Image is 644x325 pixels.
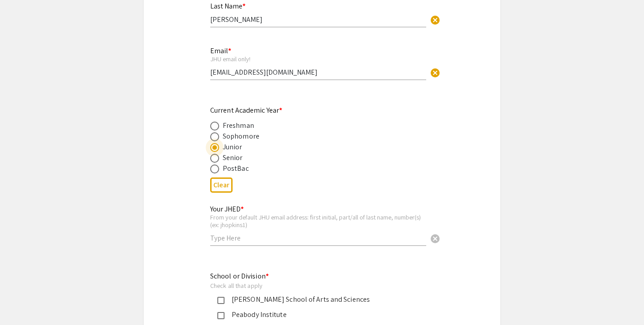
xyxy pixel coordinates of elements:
[430,233,441,244] span: cancel
[210,204,244,214] mat-label: Your JHED
[426,63,444,81] button: Clear
[210,271,269,281] mat-label: School or Division
[210,177,233,192] button: Clear
[223,142,242,152] div: Junior
[210,15,426,24] input: Type Here
[210,233,426,243] input: Type Here
[210,106,282,115] mat-label: Current Academic Year
[210,282,419,290] div: Check all that apply
[223,163,249,174] div: PostBac
[210,213,426,229] div: From your default JHU email address: first initial, part/all of last name, number(s) (ex: jhopkins1)
[225,309,412,320] div: Peabody Institute
[223,152,243,163] div: Senior
[210,46,231,55] mat-label: Email
[223,120,254,131] div: Freshman
[210,1,246,11] mat-label: Last Name
[7,285,38,318] iframe: Chat
[426,229,444,247] button: Clear
[223,131,259,142] div: Sophomore
[225,294,412,305] div: [PERSON_NAME] School of Arts and Sciences
[426,11,444,29] button: Clear
[430,68,441,78] span: cancel
[210,55,426,63] div: JHU email only!
[210,68,426,77] input: Type Here
[430,15,441,25] span: cancel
